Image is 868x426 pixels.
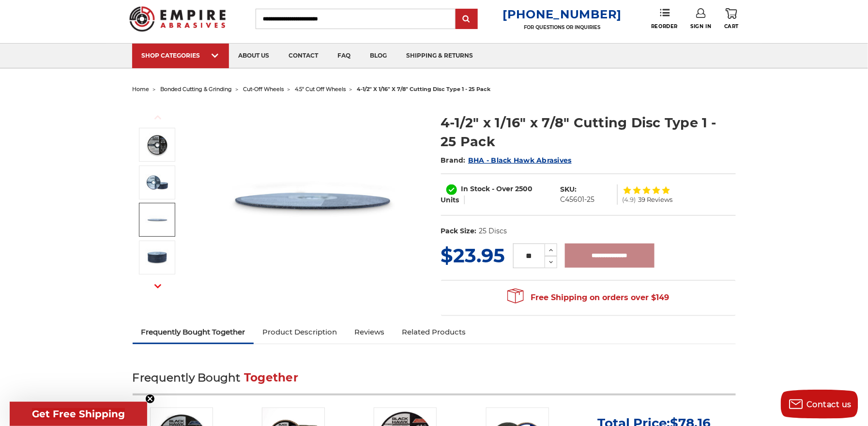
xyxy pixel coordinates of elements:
[32,408,125,420] span: Get Free Shipping
[507,288,669,307] span: Free Shipping on orders over $149
[441,243,505,267] span: $23.95
[441,156,466,165] span: Brand:
[295,86,346,92] a: 4.5" cut off wheels
[724,23,739,30] span: Cart
[145,170,169,195] img: 4-1/2" x .06" x 7/8" Cut off wheels
[229,44,279,68] a: about us
[623,197,636,203] span: (4.9)
[691,23,712,30] span: Sign In
[516,184,533,193] span: 2500
[479,226,507,236] dd: 25 Discs
[457,10,476,29] input: Submit
[145,133,169,157] img: 4-1/2" x 1/16" x 7/8" Cutting Disc Type 1 - 25 Pack
[328,44,361,68] a: faq
[724,8,739,30] a: Cart
[807,400,852,409] span: Contact us
[133,86,150,92] a: home
[639,197,673,203] span: 39 Reviews
[142,52,219,59] div: SHOP CATEGORIES
[346,321,393,343] a: Reviews
[393,321,474,343] a: Related Products
[145,394,155,404] button: Close teaser
[357,86,491,92] span: 4-1/2" x 1/16" x 7/8" cutting disc type 1 - 25 pack
[133,371,241,384] span: Frequently Bought
[161,86,232,92] a: bonded cutting & grinding
[781,390,858,419] button: Contact us
[560,195,594,205] dd: C45601-25
[441,196,459,204] span: Units
[492,184,514,193] span: - Over
[441,113,736,151] h1: 4-1/2" x 1/16" x 7/8" Cutting Disc Type 1 - 25 Pack
[146,107,169,128] button: Previous
[279,44,328,68] a: contact
[244,86,284,92] a: cut-off wheels
[146,276,169,297] button: Next
[468,156,572,165] a: BHA - Black Hawk Abrasives
[461,184,490,193] span: In Stock
[10,402,147,426] div: Get Free ShippingClose teaser
[441,226,477,236] dt: Pack Size:
[397,44,483,68] a: shipping & returns
[560,184,577,195] dt: SKU:
[503,24,622,30] p: FOR QUESTIONS OR INQUIRIES
[651,8,678,29] a: Reorder
[145,208,169,232] img: Long lasting Metal cutting disc, 4.5 inch diameter
[145,245,169,270] img: 4-1/2" x 7/8" Cut-off wheels
[254,321,346,343] a: Product Description
[133,321,254,343] a: Frequently Bought Together
[651,23,678,30] span: Reorder
[361,44,397,68] a: blog
[503,7,622,21] a: [PHONE_NUMBER]
[215,103,409,297] img: 4-1/2" x 1/16" x 7/8" Cutting Disc Type 1 - 25 Pack
[244,371,298,384] span: Together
